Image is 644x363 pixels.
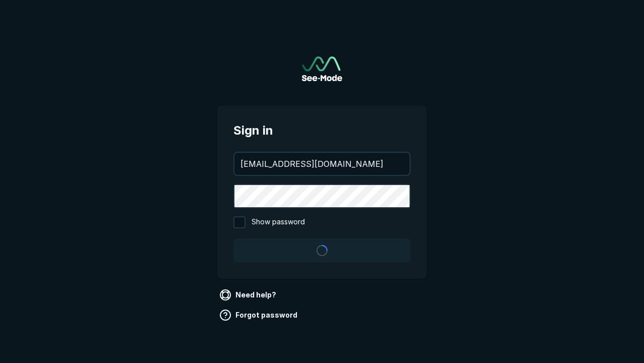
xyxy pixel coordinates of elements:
input: your@email.com [234,153,410,175]
span: Show password [252,216,305,228]
a: Forgot password [217,307,301,323]
img: See-Mode Logo [302,56,342,81]
a: Need help? [217,287,280,303]
a: Go to sign in [302,56,342,81]
span: Sign in [233,122,411,140]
